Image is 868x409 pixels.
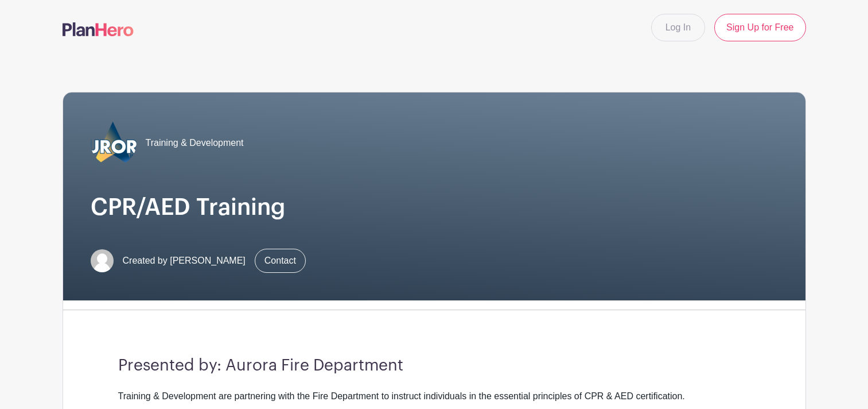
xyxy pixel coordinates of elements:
[91,194,778,221] h1: CPR/AED Training
[91,249,114,272] img: default-ce2991bfa6775e67f084385cd625a349d9dcbb7a52a09fb2fda1e96e2d18dcdb.png
[118,389,750,403] div: Training & Development are partnering with the Fire Department to instruct individuals in the ess...
[118,356,750,376] h3: Presented by: Aurora Fire Department
[651,14,705,41] a: Log In
[714,14,805,41] a: Sign Up for Free
[255,249,306,273] a: Contact
[146,136,244,150] span: Training & Development
[123,254,246,268] span: Created by [PERSON_NAME]
[91,120,137,166] img: 2023_COA_Horiz_Logo_PMS_BlueStroke%204.png
[63,22,134,36] img: logo-507f7623f17ff9eddc593b1ce0a138ce2505c220e1c5a4e2b4648c50719b7d32.svg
